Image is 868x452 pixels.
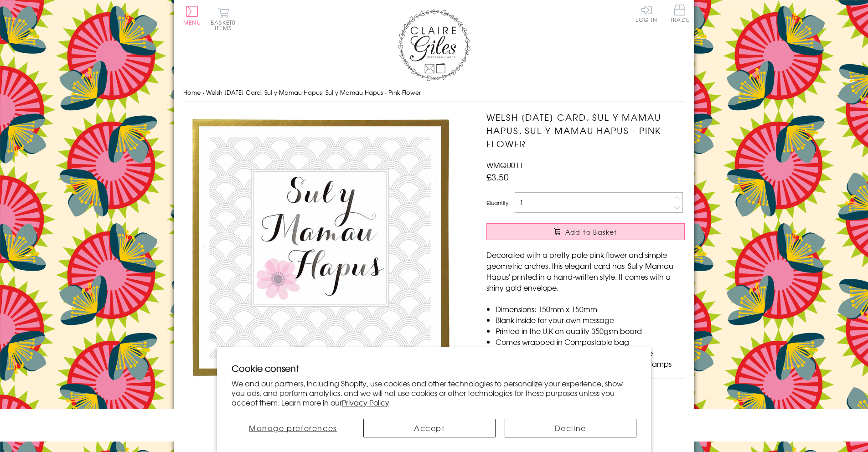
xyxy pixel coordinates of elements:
span: Welsh [DATE] Card, Sul y Mamau Hapus, Sul y Mamau Hapus - Pink Flower [206,88,421,97]
span: £3.50 [486,170,509,183]
span: WMQU011 [486,159,523,170]
h1: Welsh [DATE] Card, Sul y Mamau Hapus, Sul y Mamau Hapus - Pink Flower [486,111,685,150]
span: Trade [670,5,689,22]
li: Blank inside for your own message [496,314,685,325]
button: Decline [505,419,637,437]
li: Dimensions: 150mm x 150mm [496,303,685,314]
a: Log In [635,5,657,22]
h2: Cookie consent [232,362,636,375]
button: Basket0 items [211,7,236,31]
span: Add to Basket [565,227,617,236]
nav: breadcrumbs [183,83,685,102]
li: Printed in the U.K on quality 350gsm board [496,325,685,336]
span: Menu [183,18,201,26]
a: Trade [670,5,689,24]
label: Quantity [486,199,508,207]
a: Privacy Policy [342,397,389,408]
p: Decorated with a pretty pale pink flower and simple geometric arches, this elegant card has 'Sul ... [486,249,685,293]
img: Welsh Mother's Day Card, Sul y Mamau Hapus, Sul y Mamau Hapus - Pink Flower [183,111,457,384]
button: Add to Basket [486,223,685,240]
button: Accept [363,419,496,437]
button: Manage preferences [232,419,354,437]
button: Menu [183,6,201,25]
span: › [202,88,204,97]
span: Manage preferences [249,422,337,433]
span: 0 items [215,18,236,32]
p: We and our partners, including Shopify, use cookies and other technologies to personalize your ex... [232,379,636,407]
img: Claire Giles Greetings Cards [398,9,470,81]
li: Comes wrapped in Compostable bag [496,336,685,347]
a: Home [183,88,201,97]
